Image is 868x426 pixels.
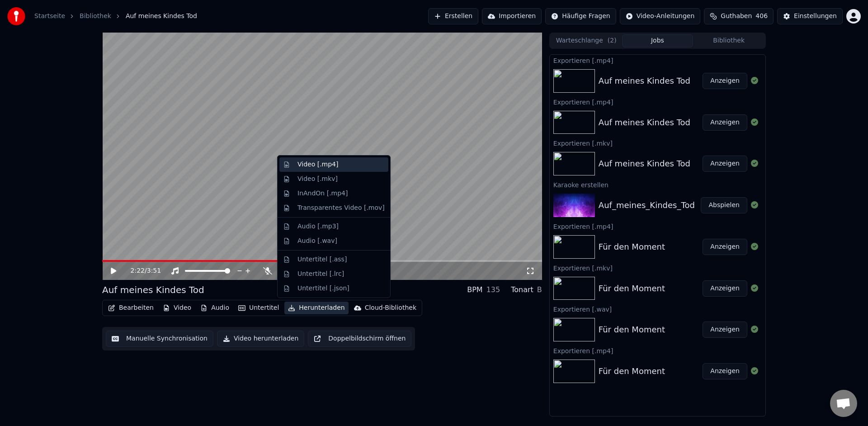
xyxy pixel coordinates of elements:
div: Für den Moment [599,365,665,378]
button: Einstellungen [777,8,843,24]
div: Für den Moment [599,241,665,253]
span: 2:22 [131,266,145,275]
div: Auf meines Kindes Tod [599,75,690,87]
div: Exportieren [.mkv] [550,137,765,148]
button: Doppelbildschirm öffnen [308,331,411,347]
div: Exportieren [.mkv] [550,262,765,273]
button: Video-Anleitungen [620,8,701,24]
div: Untertitel [.lrc] [297,270,344,279]
button: Häufige Fragen [545,8,616,24]
button: Video herunterladen [217,331,304,347]
div: Transparentes Video [.mov] [297,204,385,213]
div: Untertitel [.json] [297,284,349,293]
button: Jobs [622,34,693,47]
div: Video [.mkv] [297,175,338,184]
button: Video [159,302,195,314]
div: Karaoke erstellen [550,179,765,190]
div: Exportieren [.mp4] [550,96,765,107]
button: Importieren [482,8,542,24]
div: Auf meines Kindes Tod [102,284,204,296]
a: Startseite [34,12,65,21]
div: Exportieren [.mp4] [550,55,765,66]
div: Auf meines Kindes Tod [599,116,690,129]
div: Exportieren [.wav] [550,303,765,314]
button: Abspielen [701,197,747,213]
span: ( 2 ) [608,36,617,45]
div: Tonart [511,284,533,295]
div: Exportieren [.mp4] [550,345,765,356]
div: Für den Moment [599,282,665,295]
div: Für den Moment [599,323,665,336]
button: Audio [197,302,233,314]
button: Guthaben406 [704,8,774,24]
div: Auf_meines_Kindes_Tod [599,199,695,212]
div: Exportieren [.mp4] [550,221,765,232]
button: Anzeigen [703,156,747,172]
button: Anzeigen [703,280,747,297]
div: 135 [486,284,500,295]
div: Video [.mp4] [297,160,338,169]
button: Bearbeiten [104,302,157,314]
div: Cloud-Bibliothek [365,303,416,312]
div: InAndOn [.mp4] [297,189,348,198]
div: Audio [.wav] [297,237,337,246]
button: Anzeigen [703,114,747,131]
div: Chat öffnen [830,390,857,417]
button: Anzeigen [703,239,747,255]
div: Untertitel [.ass] [297,255,347,264]
button: Erstellen [428,8,478,24]
nav: breadcrumb [34,12,197,21]
div: Auf meines Kindes Tod [599,157,690,170]
button: Anzeigen [703,322,747,338]
span: 3:51 [147,266,161,275]
span: Auf meines Kindes Tod [126,12,197,21]
button: Warteschlange [551,34,622,47]
div: / [131,266,152,275]
button: Anzeigen [703,73,747,89]
img: youka [7,7,25,25]
button: Bibliothek [693,34,764,47]
a: Bibliothek [80,12,111,21]
button: Anzeigen [703,363,747,379]
div: Audio [.mp3] [297,222,339,231]
button: Untertitel [235,302,283,314]
span: Guthaben [721,12,752,21]
button: Manuelle Synchronisation [106,331,213,347]
button: Herunterladen [284,302,348,314]
div: Einstellungen [794,12,837,21]
div: BPM [467,284,482,295]
div: B [537,284,542,295]
span: 406 [755,12,768,21]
